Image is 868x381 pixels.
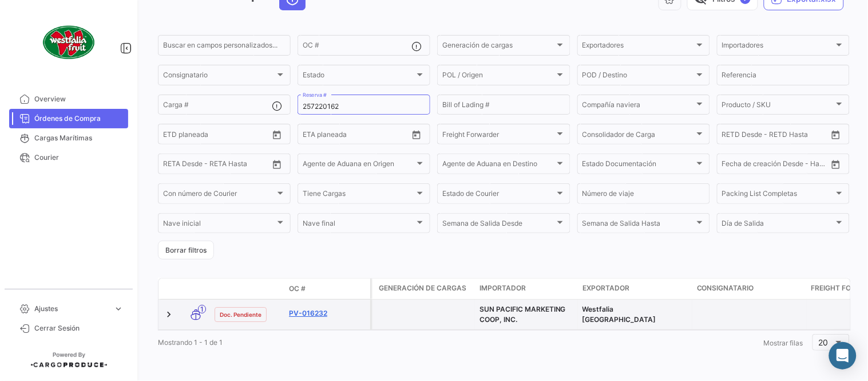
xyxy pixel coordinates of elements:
span: Freight Forwarder [442,132,554,140]
span: Courier [34,152,124,163]
span: Consignatario [163,73,275,81]
button: Open calendar [408,126,425,143]
span: Exportador [582,283,629,293]
a: Courier [9,148,128,167]
input: Desde [303,132,323,140]
span: Semana de Salida Hasta [582,221,695,229]
input: Desde [722,162,743,170]
div: Open Intercom Messenger [829,342,857,370]
span: POD / Destino [582,73,695,81]
input: Hasta [331,132,382,140]
span: Producto / SKU [722,103,834,111]
input: Desde [163,162,184,170]
span: Cargas Marítimas [34,133,124,143]
span: Consolidador de Carga [582,132,695,140]
input: Hasta [751,162,801,170]
span: Nave inicial [163,221,275,229]
img: client-50.png [40,14,97,71]
span: Estado [303,73,415,81]
span: Cerrar Sesión [34,323,124,333]
span: Importador [479,283,526,293]
datatable-header-cell: Estado Doc. [210,284,284,293]
button: Open calendar [827,156,845,173]
span: Packing List Completas [722,191,834,199]
span: 1 [198,305,206,313]
a: PV-016232 [289,308,366,319]
input: Hasta [192,162,242,170]
span: SUN PACIFIC MARKETING COOP, INC. [479,305,566,324]
span: Doc. Pendiente [220,310,261,319]
datatable-header-cell: Consignatario [692,278,807,299]
datatable-header-cell: Modo de Transporte [181,284,210,293]
a: Expand/Collapse Row [163,309,175,320]
input: Hasta [751,132,801,140]
span: Estado Documentación [582,162,695,170]
input: Hasta [192,132,242,140]
span: Generación de cargas [442,43,554,51]
span: 20 [819,337,829,347]
span: Ajustes [34,304,109,314]
input: Desde [163,132,184,140]
span: Estado de Courier [442,191,554,199]
span: expand_more [113,304,124,314]
span: Agente de Aduana en Origen [303,162,415,170]
datatable-header-cell: OC # [284,279,370,298]
span: Westfalia Perú [582,305,656,324]
button: Borrar filtros [158,241,214,260]
span: Tiene Cargas [303,191,415,199]
span: Con número de Courier [163,191,275,199]
span: Generación de cargas [379,283,466,293]
datatable-header-cell: Generación de cargas [372,278,475,299]
span: Importadores [722,43,834,51]
span: Nave final [303,221,415,229]
span: Exportadores [582,43,695,51]
a: Cargas Marítimas [9,128,128,148]
span: Mostrando 1 - 1 de 1 [158,338,223,347]
span: Overview [34,94,124,104]
span: Agente de Aduana en Destino [442,162,554,170]
button: Open calendar [268,126,286,143]
datatable-header-cell: Importador [475,278,578,299]
span: Compañía naviera [582,103,695,111]
datatable-header-cell: Exportador [578,278,692,299]
span: Mostrar filas [764,339,803,347]
button: Open calendar [268,156,286,173]
span: Semana de Salida Desde [442,221,554,229]
a: Overview [9,89,128,109]
a: Órdenes de Compra [9,109,128,128]
span: POL / Origen [442,73,554,81]
button: Open calendar [827,126,845,143]
span: Día de Salida [722,221,834,229]
input: Desde [722,132,743,140]
span: Órdenes de Compra [34,113,124,124]
span: OC # [289,284,306,294]
span: Consignatario [697,283,754,293]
